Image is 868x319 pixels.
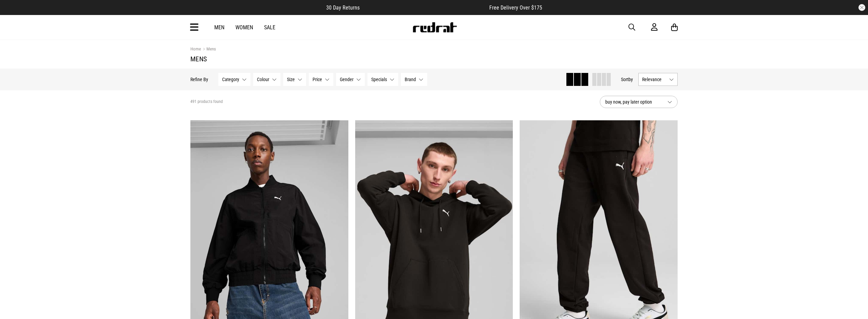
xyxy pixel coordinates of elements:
[218,73,250,86] button: Category
[222,77,239,82] span: Category
[190,77,208,82] p: Refine By
[214,24,225,31] a: Men
[190,55,678,63] h1: Mens
[201,46,216,53] a: Mens
[371,77,387,82] span: Specials
[336,73,365,86] button: Gender
[340,77,353,82] span: Gender
[405,77,416,82] span: Brand
[5,3,26,23] button: Open LiveChat chat widget
[628,77,633,82] span: by
[235,24,253,31] a: Women
[257,77,269,82] span: Colour
[309,73,333,86] button: Price
[373,4,476,11] iframe: Customer reviews powered by Trustpilot
[605,98,662,106] span: buy now, pay later option
[401,73,427,86] button: Brand
[489,4,542,11] span: Free Delivery Over $175
[621,75,633,83] button: Sortby
[642,77,666,82] span: Relevance
[264,24,275,31] a: Sale
[412,22,457,32] img: Redrat logo
[253,73,280,86] button: Colour
[313,77,322,82] span: Price
[600,96,678,108] button: buy now, pay later option
[190,46,201,51] a: Home
[190,99,223,105] span: 491 products found
[326,4,360,11] span: 30 Day Returns
[283,73,306,86] button: Size
[367,73,398,86] button: Specials
[287,77,295,82] span: Size
[638,73,678,86] button: Relevance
